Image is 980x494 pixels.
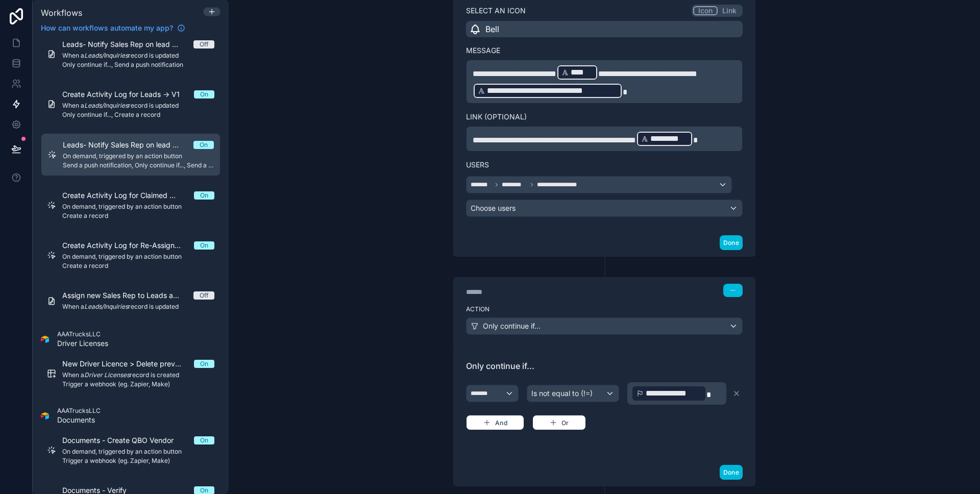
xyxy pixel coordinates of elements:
[720,465,743,480] button: Done
[466,305,743,313] label: Action
[720,235,743,250] button: Done
[466,415,524,430] button: And
[466,317,743,335] button: Only continue if...
[483,321,541,331] span: Only continue if...
[531,388,593,399] span: Is not equal to (!=)
[532,415,586,430] button: Or
[527,385,620,402] button: Is not equal to (!=)
[41,23,173,33] span: How can workflows automate my app?
[466,45,743,56] label: Message
[693,6,718,15] button: Icon
[466,200,743,217] button: Choose users
[718,6,741,15] button: Link
[37,23,189,33] a: How can workflows automate my app?
[466,360,743,372] span: Only continue if...
[467,200,742,216] div: Choose users
[466,6,526,16] label: Select an icon
[41,8,82,18] span: Workflows
[466,112,743,122] label: Link (optional)
[485,23,499,35] span: Bell
[466,160,743,170] label: Users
